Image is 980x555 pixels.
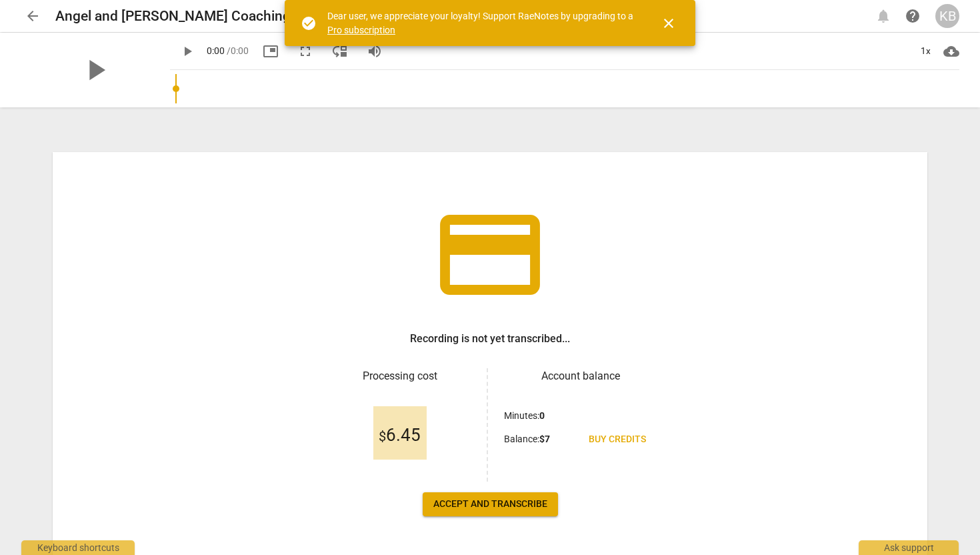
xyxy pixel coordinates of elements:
button: Accept and transcribe [423,492,558,516]
h2: Angel and [PERSON_NAME] Coaching Call-20250919_120516-Meeting Recording [55,8,562,25]
span: arrow_back [25,8,41,24]
h3: Processing cost [323,368,476,384]
h3: Account balance [504,368,657,384]
div: Keyboard shortcuts [21,540,135,555]
b: 0 [539,410,545,421]
span: fullscreen [297,43,313,59]
span: credit_card [430,195,550,315]
span: play_arrow [179,43,195,59]
span: check_circle [301,15,317,31]
button: Picture in picture [259,39,283,63]
span: Buy credits [589,433,646,446]
button: Play [175,39,199,63]
span: picture_in_picture [263,43,279,59]
span: 0:00 [207,45,225,56]
button: KB [935,4,959,28]
span: volume_up [367,43,383,59]
span: $ [379,428,386,444]
a: Help [901,4,925,28]
span: help [905,8,921,24]
button: Volume [363,39,387,63]
div: Dear user, we appreciate your loyalty! Support RaeNotes by upgrading to a [327,9,637,37]
div: Ask support [859,540,959,555]
div: 1x [913,41,938,62]
span: 6.45 [379,426,421,446]
span: Accept and transcribe [433,498,547,511]
button: Close [653,7,685,39]
span: / 0:00 [227,45,249,56]
b: $ 7 [539,434,550,444]
h3: Recording is not yet transcribed... [410,331,570,347]
a: Pro subscription [327,25,395,35]
span: play_arrow [78,53,113,87]
button: Fullscreen [293,39,317,63]
span: move_down [332,43,348,59]
p: Minutes : [504,409,545,423]
span: cloud_download [943,43,959,59]
p: Balance : [504,432,550,446]
button: View player as separate pane [328,39,352,63]
a: Buy credits [578,428,657,452]
span: close [661,15,677,31]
